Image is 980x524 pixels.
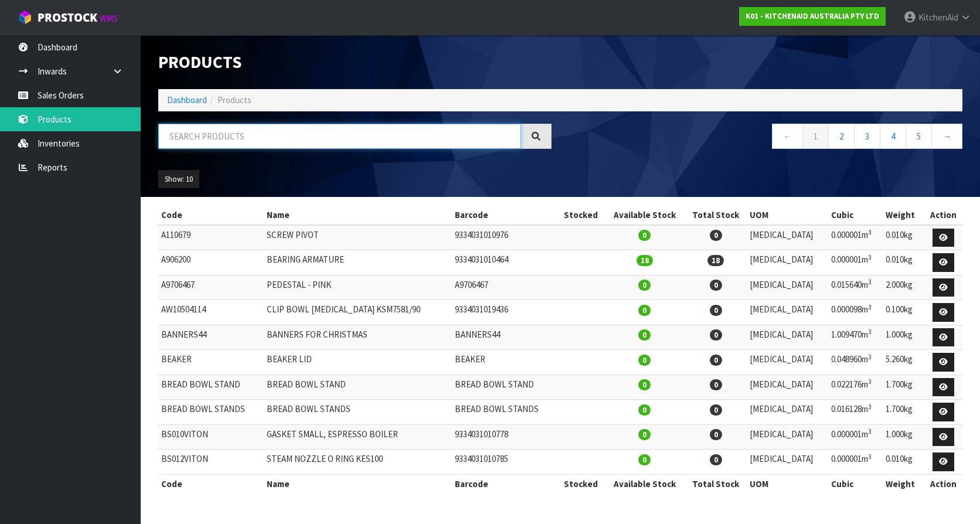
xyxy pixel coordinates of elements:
[746,11,879,21] strong: K01 - KITCHENAID AUSTRALIA PTY LTD
[710,404,722,416] span: 0
[158,400,264,425] td: BREAD BOWL STANDS
[924,206,962,224] th: Action
[264,450,452,475] td: STEAM NOZZLE O RING KES100
[710,230,722,241] span: 0
[604,206,685,224] th: Available Stock
[18,10,32,25] img: cube-alt.png
[747,300,828,325] td: [MEDICAL_DATA]
[883,350,924,375] td: 5.260kg
[883,424,924,450] td: 1.000kg
[883,275,924,300] td: 2.000kg
[710,329,722,341] span: 0
[452,225,557,250] td: 9334031010976
[217,94,251,106] span: Products
[452,206,557,224] th: Barcode
[883,450,924,475] td: 0.010kg
[828,350,883,375] td: 0.048960m
[264,225,452,250] td: SCREW PIVOT
[38,10,97,25] span: ProStock
[158,300,264,325] td: AW10504114
[158,474,264,493] th: Code
[747,350,828,375] td: [MEDICAL_DATA]
[828,375,883,400] td: 0.022176m
[167,94,207,106] a: Dashboard
[638,429,651,440] span: 0
[452,375,557,400] td: BREAD BOWL STAND
[747,250,828,275] td: [MEDICAL_DATA]
[828,225,883,250] td: 0.000001m
[264,474,452,493] th: Name
[868,403,872,411] sup: 3
[452,450,557,475] td: 9334031010785
[452,350,557,375] td: BEAKER
[452,424,557,450] td: 9334031010778
[710,429,722,440] span: 0
[710,454,722,465] span: 0
[264,325,452,350] td: BANNERS FOR CHRISTMAS
[264,375,452,400] td: BREAD BOWL STAND
[747,206,828,224] th: UOM
[828,300,883,325] td: 0.000098m
[747,325,828,350] td: [MEDICAL_DATA]
[868,328,872,336] sup: 3
[883,250,924,275] td: 0.010kg
[868,228,872,236] sup: 3
[637,255,653,266] span: 18
[710,280,722,291] span: 0
[264,275,452,300] td: PEDESTAL - PINK
[452,275,557,300] td: A9706467
[828,206,883,224] th: Cubic
[880,124,906,149] a: 4
[906,124,932,149] a: 5
[158,275,264,300] td: A9706467
[557,206,604,224] th: Stocked
[883,375,924,400] td: 1.700kg
[638,404,651,416] span: 0
[868,353,872,361] sup: 3
[883,325,924,350] td: 1.000kg
[264,250,452,275] td: BEARING ARMATURE
[452,474,557,493] th: Barcode
[828,400,883,425] td: 0.016128m
[868,377,872,386] sup: 3
[747,275,828,300] td: [MEDICAL_DATA]
[710,305,722,316] span: 0
[707,255,724,266] span: 18
[828,450,883,475] td: 0.000001m
[452,400,557,425] td: BREAD BOWL STANDS
[747,474,828,493] th: UOM
[158,53,552,72] h1: Products
[158,225,264,250] td: A110679
[604,474,685,493] th: Available Stock
[747,375,828,400] td: [MEDICAL_DATA]
[924,474,962,493] th: Action
[868,303,872,311] sup: 3
[264,300,452,325] td: CLIP BOWL [MEDICAL_DATA] KSM7581/90
[772,124,803,149] a: ←
[158,375,264,400] td: BREAD BOWL STAND
[918,12,958,23] span: KitchenAid
[158,350,264,375] td: BEAKER
[747,225,828,250] td: [MEDICAL_DATA]
[158,206,264,224] th: Code
[828,124,855,149] a: 2
[710,355,722,366] span: 0
[868,452,872,461] sup: 3
[828,424,883,450] td: 0.000001m
[557,474,604,493] th: Stocked
[710,379,722,390] span: 0
[158,450,264,475] td: BS012VITON
[883,474,924,493] th: Weight
[158,325,264,350] td: BANNERS44
[452,325,557,350] td: BANNERS44
[802,124,829,149] a: 1
[264,424,452,450] td: GASKET SMALL, ESPRESSO BOILER
[685,474,747,493] th: Total Stock
[638,230,651,241] span: 0
[868,427,872,435] sup: 3
[638,305,651,316] span: 0
[883,400,924,425] td: 1.700kg
[452,300,557,325] td: 9334031019436
[158,250,264,275] td: A906200
[100,13,118,24] small: WMS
